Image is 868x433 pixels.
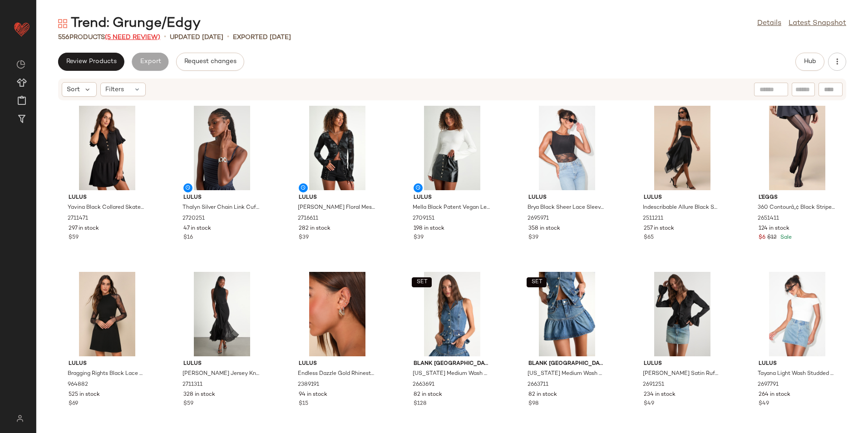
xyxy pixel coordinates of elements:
[291,272,383,356] img: 11524921_2389191.jpg
[759,360,836,368] span: Lulus
[636,106,728,190] img: 12333201_2511211.jpg
[644,234,654,242] span: $65
[751,106,843,190] img: 12691281_2651411.jpg
[182,370,260,378] span: [PERSON_NAME] Jersey Knit Mock Neck Maxi Dress
[528,370,605,378] span: [US_STATE] Medium Wash Denim Ruffled Mini Skirt
[758,370,835,378] span: Tayana Light Wash Studded Denim Mini Skirt
[176,272,268,356] img: 2711311_02_front_2025-08-11.jpg
[183,234,193,242] span: $16
[528,225,560,233] span: 358 in stock
[644,400,654,408] span: $49
[528,381,548,389] span: 2663711
[67,85,80,94] span: Sort
[414,225,444,233] span: 198 in stock
[183,391,215,399] span: 328 in stock
[11,415,29,422] img: svg%3e
[68,215,88,223] span: 2711471
[105,34,160,41] span: (5 Need Review)
[16,60,25,69] img: svg%3e
[183,400,193,408] span: $59
[751,272,843,356] img: 2697791_01_hero_2025-07-17.jpg
[69,194,146,202] span: Lulus
[176,106,268,190] img: 2720251_01_OM_2025-08-18.jpg
[66,58,117,65] span: Review Products
[406,106,498,190] img: 2709151_02_front_2025-08-19.jpg
[527,277,547,287] button: SET
[61,106,153,190] img: 2711471_01_hero_2025-08-14.jpg
[804,58,816,65] span: Hub
[644,225,674,233] span: 257 in stock
[789,18,846,29] a: Latest Snapshot
[759,225,789,233] span: 124 in stock
[183,194,261,202] span: Lulus
[414,400,426,408] span: $128
[61,272,153,356] img: 11026481_964882.jpg
[795,53,824,71] button: Hub
[413,370,490,378] span: [US_STATE] Medium Wash Denim Peplum Vest Top
[298,204,375,212] span: [PERSON_NAME] Floral Mesh Long Sleeve Top
[643,370,720,378] span: [PERSON_NAME] Satin Ruffled Tie-Front Long Sleeve Top
[184,58,237,65] span: Request changes
[58,33,160,42] div: Products
[528,204,605,212] span: Brya Black Sheer Lace Sleeveless Bodysuit
[58,34,69,41] span: 556
[416,279,427,285] span: SET
[164,32,166,43] span: •
[528,215,549,223] span: 2695971
[58,15,201,33] div: Trend: Grunge/Edgy
[299,225,330,233] span: 282 in stock
[58,53,124,71] button: Review Products
[528,234,538,242] span: $39
[758,204,835,212] span: 360 Contourâ„¢ Black Striped Sheer Tights
[233,33,291,42] p: Exported [DATE]
[528,400,538,408] span: $98
[759,400,769,408] span: $49
[528,360,606,368] span: Blank [GEOGRAPHIC_DATA]
[291,106,383,190] img: 2716611_01_hero_2025-08-18.jpg
[406,272,498,356] img: 2663691_01_hero_2025-07-30.jpg
[69,400,78,408] span: $69
[767,234,777,242] span: $12
[298,381,319,389] span: 2389191
[176,53,244,71] button: Request changes
[528,194,606,202] span: Lulus
[58,19,67,28] img: svg%3e
[758,381,779,389] span: 2697791
[170,33,223,42] p: updated [DATE]
[521,272,613,356] img: 2663711_03_back_2025-07-30.jpg
[528,391,557,399] span: 82 in stock
[183,360,261,368] span: Lulus
[414,234,424,242] span: $39
[69,360,146,368] span: Lulus
[298,370,375,378] span: Endless Dazzle Gold Rhinestone Layered Hoop Earrings
[13,20,31,38] img: heart_red.DM2ytmEG.svg
[105,85,124,94] span: Filters
[757,18,781,29] a: Details
[413,204,490,212] span: Mella Black Patent Vegan Leather Mini Skirt
[299,391,327,399] span: 94 in stock
[414,391,442,399] span: 82 in stock
[68,370,145,378] span: Bragging Rights Black Lace Long Sleeve Skater Dress
[644,194,721,202] span: Lulus
[299,194,376,202] span: Lulus
[414,194,491,202] span: Lulus
[531,279,542,285] span: SET
[412,277,432,287] button: SET
[759,194,836,202] span: L'eggs
[182,215,205,223] span: 2720251
[69,391,100,399] span: 525 in stock
[298,215,318,223] span: 2716611
[643,381,664,389] span: 2691251
[521,106,613,190] img: 2695971_02_front_2025-07-16.jpg
[414,360,491,368] span: Blank [GEOGRAPHIC_DATA]
[182,381,202,389] span: 2711311
[643,215,663,223] span: 2511211
[644,391,676,399] span: 234 in stock
[758,215,779,223] span: 2651411
[759,391,790,399] span: 264 in stock
[299,360,376,368] span: Lulus
[69,225,99,233] span: 297 in stock
[644,360,721,368] span: Lulus
[636,272,728,356] img: 2691251_01_hero_2025-07-28.jpg
[413,381,434,389] span: 2663691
